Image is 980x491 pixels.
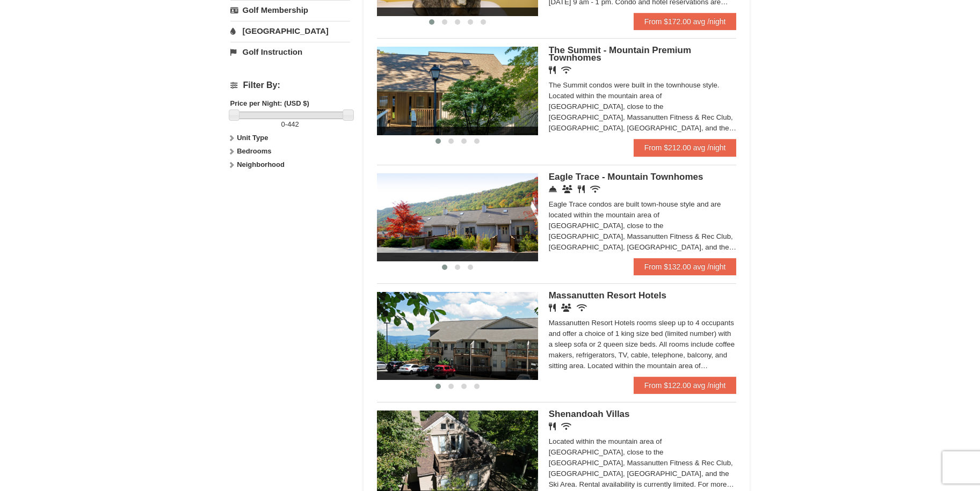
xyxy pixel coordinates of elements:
i: Restaurant [578,185,585,193]
i: Banquet Facilities [561,304,571,312]
span: Massanutten Resort Hotels [549,290,666,301]
span: The Summit - Mountain Premium Townhomes [549,45,691,63]
span: Eagle Trace - Mountain Townhomes [549,172,703,182]
a: From $122.00 avg /night [634,377,737,394]
strong: Neighborhood [237,160,285,168]
span: Shenandoah Villas [549,409,630,419]
i: Wireless Internet (free) [561,66,571,74]
i: Restaurant [549,66,556,74]
div: Located within the mountain area of [GEOGRAPHIC_DATA], close to the [GEOGRAPHIC_DATA], Massanutte... [549,436,737,490]
a: From $132.00 avg /night [634,258,737,275]
i: Wireless Internet (free) [561,422,571,430]
strong: Unit Type [237,134,268,142]
i: Conference Facilities [562,185,572,193]
span: 0 [281,120,285,128]
i: Restaurant [549,422,556,430]
a: [GEOGRAPHIC_DATA] [230,21,350,41]
strong: Price per Night: (USD $) [230,99,309,107]
label: - [230,119,350,130]
div: Massanutten Resort Hotels rooms sleep up to 4 occupants and offer a choice of 1 king size bed (li... [549,318,737,371]
strong: Bedrooms [237,147,271,155]
h4: Filter By: [230,80,350,90]
a: From $212.00 avg /night [634,139,737,156]
i: Wireless Internet (free) [590,185,600,193]
i: Concierge Desk [549,185,557,193]
a: From $172.00 avg /night [634,13,737,30]
div: Eagle Trace condos are built town-house style and are located within the mountain area of [GEOGRA... [549,199,737,253]
span: 442 [287,120,299,128]
i: Wireless Internet (free) [577,304,587,312]
div: The Summit condos were built in the townhouse style. Located within the mountain area of [GEOGRAP... [549,80,737,134]
a: Golf Instruction [230,42,350,62]
i: Restaurant [549,304,556,312]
